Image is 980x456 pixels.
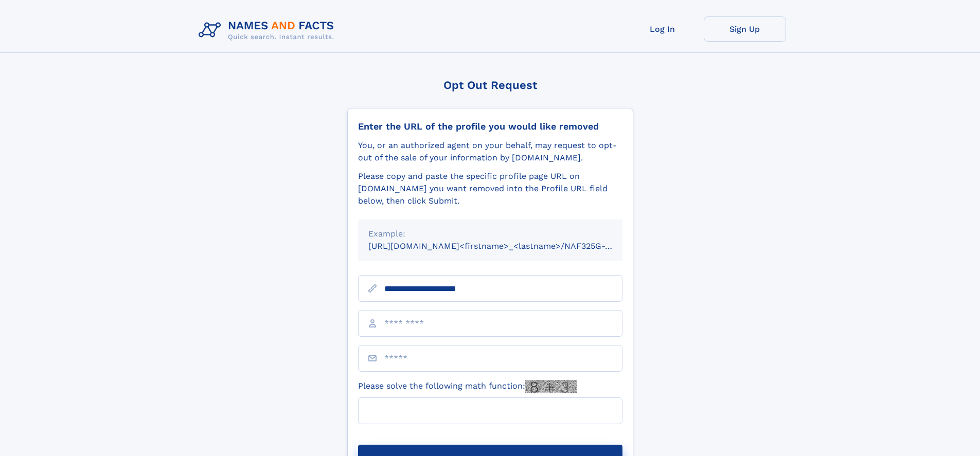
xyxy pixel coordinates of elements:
div: You, or an authorized agent on your behalf, may request to opt-out of the sale of your informatio... [358,139,622,164]
div: Enter the URL of the profile you would like removed [358,121,622,132]
small: [URL][DOMAIN_NAME]<firstname>_<lastname>/NAF325G-xxxxxxxx [368,241,642,251]
div: Example: [368,228,612,240]
div: Please copy and paste the specific profile page URL on [DOMAIN_NAME] you want removed into the Pr... [358,170,622,207]
a: Log In [621,16,704,42]
a: Sign Up [704,16,786,42]
img: Logo Names and Facts [194,16,343,44]
div: Opt Out Request [347,79,633,92]
label: Please solve the following math function: [358,380,577,393]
